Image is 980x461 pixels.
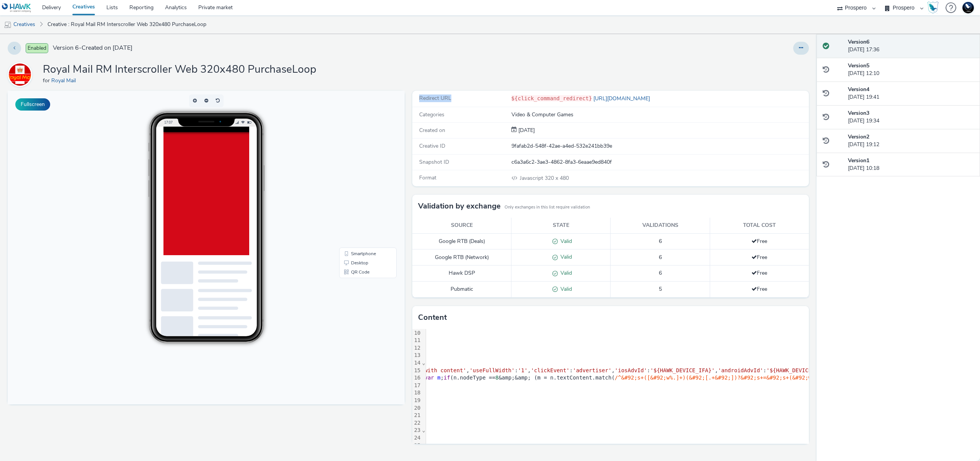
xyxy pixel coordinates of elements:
[53,44,132,52] span: Version 6 - Created on [DATE]
[848,86,974,101] div: [DATE] 19:41
[412,434,422,442] div: 24
[848,38,974,54] div: [DATE] 17:36
[43,62,316,77] h1: Royal Mail RM Interscroller Web 320x480 PurchaseLoop
[412,233,511,249] td: Google RTB (Deals)
[848,133,869,140] strong: Version 2
[425,375,434,381] span: var
[592,95,653,102] a: [URL][DOMAIN_NAME]
[517,127,535,134] div: Creation 13 May 2025, 10:18
[848,109,974,125] div: [DATE] 19:34
[848,38,869,46] strong: Version 6
[650,367,715,373] span: '${HAWK_DEVICE_IFA}'
[518,367,528,373] span: '1'
[333,177,387,186] li: QR Code
[751,238,767,245] span: Free
[962,2,974,13] img: Support Hawk
[418,200,501,212] h3: Validation by exchange
[927,2,939,14] img: Hawk Academy
[611,218,710,233] th: Validations
[156,29,165,34] span: 17:07
[343,170,361,174] span: Desktop
[558,285,572,293] span: Valid
[343,161,368,165] span: Smartphone
[2,3,31,13] img: undefined Logo
[412,374,422,382] div: 16
[333,158,387,168] li: Smartphone
[412,397,422,404] div: 19
[419,174,436,181] span: Format
[419,111,444,118] span: Categories
[558,253,572,261] span: Valid
[412,352,422,359] div: 13
[751,285,767,293] span: Free
[43,77,51,84] span: for
[412,419,422,427] div: 22
[412,249,511,266] td: Google RTB (Network)
[848,86,869,93] strong: Version 4
[659,269,662,277] span: 6
[412,404,422,412] div: 20
[444,375,450,381] span: if
[422,427,426,433] span: Fold line
[848,133,974,149] div: [DATE] 19:12
[848,157,974,173] div: [DATE] 10:18
[511,111,808,119] div: Video & Computer Games
[718,367,763,373] span: 'androidAdvId'
[419,142,445,150] span: Creative ID
[495,375,498,381] span: 8
[412,367,422,375] div: 15
[333,168,387,177] li: Desktop
[519,174,569,182] span: 320 x 480
[511,158,808,166] div: c6a3a6c2-3ae3-4862-8fa3-6eaae9ed840f
[412,266,511,282] td: Hawk DSP
[422,360,426,366] span: Fold line
[766,367,831,373] span: '${HAWK_DEVICE_IFA}'
[419,158,449,166] span: Snapshot ID
[412,344,422,352] div: 12
[520,174,545,182] span: Javascript
[558,238,572,245] span: Valid
[751,269,767,277] span: Free
[15,98,50,111] button: Fullscreen
[26,43,48,53] span: Enabled
[848,62,869,69] strong: Version 5
[469,367,514,373] span: 'useFullWidth'
[419,94,451,102] span: Redirect URL
[412,389,422,397] div: 18
[573,367,611,373] span: 'advertiser'
[419,127,445,134] span: Created on
[505,204,590,210] small: Only exchanges in this list require validation
[9,64,31,86] img: Royal Mail
[412,218,511,233] th: Source
[615,375,863,381] span: /^&#92;s+([&#92;w%.]+)(&#92;[.+&#92;])?&#92;s+=&#92;s+(&#92;w+)&#92;s+(.*)$/i
[511,218,611,233] th: State
[531,367,570,373] span: 'clickEvent'
[412,337,422,344] div: 11
[615,367,647,373] span: 'iosAdvId'
[659,254,662,261] span: 6
[44,15,210,34] a: Creative : Royal Mail RM Interscroller Web 320x480 PurchaseLoop
[517,127,535,134] span: [DATE]
[511,95,592,101] code: ${click_command_redirect}
[412,359,422,367] div: 14
[848,62,974,78] div: [DATE] 12:10
[412,329,422,337] div: 10
[848,157,869,164] strong: Version 1
[412,427,422,434] div: 23
[437,375,440,381] span: m
[412,412,422,419] div: 21
[710,218,809,233] th: Total cost
[659,238,662,245] span: 6
[558,269,572,277] span: Valid
[418,312,447,323] h3: Content
[751,254,767,261] span: Free
[51,77,79,84] a: Royal Mail
[927,2,942,14] a: Hawk Academy
[511,142,808,150] div: 9fafab2d-548f-42ae-a4ed-532e241bb39e
[8,71,35,78] a: Royal Mail
[412,282,511,298] td: Pubmatic
[412,382,422,389] div: 17
[659,285,662,293] span: 5
[848,109,869,117] strong: Version 3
